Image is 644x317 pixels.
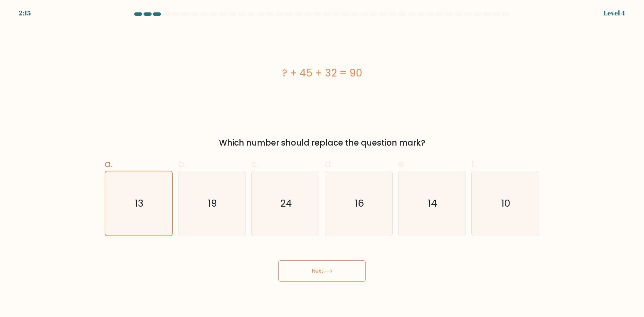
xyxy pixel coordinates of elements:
text: 14 [428,197,437,210]
span: a. [105,157,113,170]
text: 19 [208,197,217,210]
div: 2:15 [19,8,31,18]
text: 16 [355,197,364,210]
text: 24 [280,197,292,210]
div: ? + 45 + 32 = 90 [105,65,539,81]
div: Level 4 [603,8,625,18]
text: 10 [501,197,511,210]
span: b. [178,157,186,170]
div: Which number should replace the question mark? [109,137,535,149]
button: Next [278,260,366,282]
text: 13 [135,197,144,210]
span: f. [471,157,476,170]
span: c. [251,157,259,170]
span: e. [398,157,406,170]
span: d. [325,157,333,170]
